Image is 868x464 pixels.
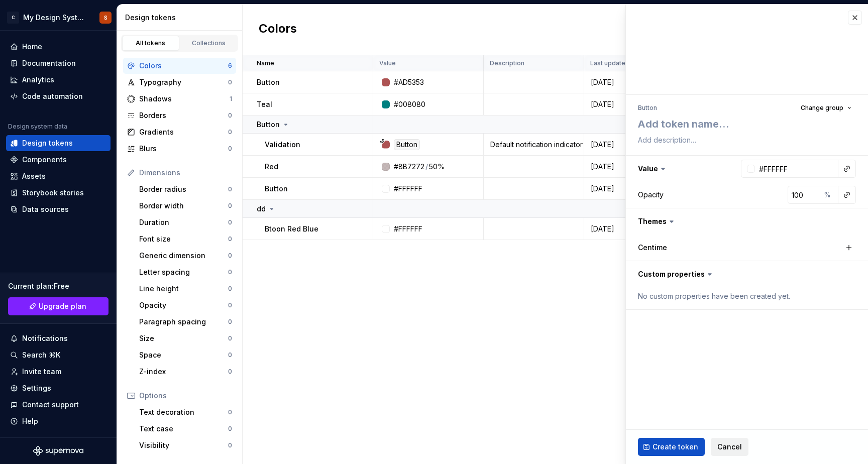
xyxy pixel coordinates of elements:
div: Paragraph spacing [139,317,228,327]
div: Data sources [22,204,69,214]
a: Storybook stories [6,185,111,201]
div: / [425,162,428,172]
div: Size [139,333,228,343]
div: [DATE] [585,99,654,109]
div: Blurs [139,144,228,154]
a: Components [6,152,111,168]
div: Default notification indicator color for Therapy. Used to convey unread information. Default noti... [484,140,583,150]
div: #8B7272 [394,162,424,172]
div: Options [139,391,232,401]
div: Home [22,42,42,52]
div: Border width [139,201,228,211]
div: S [104,14,107,22]
div: Design system data [8,123,67,131]
div: 0 [228,202,232,210]
button: Change group [796,101,856,115]
a: Opacity0 [135,297,236,313]
div: C [7,12,19,24]
p: Red [265,162,278,172]
span: Cancel [717,442,742,452]
div: [DATE] [585,224,654,234]
a: Gradients0 [123,124,236,140]
div: Current plan : Free [8,281,108,291]
div: Notifications [22,333,68,343]
p: Button [265,184,288,194]
div: Collections [184,39,234,47]
div: #FFFFFF [394,224,422,234]
div: 0 [228,425,232,433]
div: [DATE] [585,184,654,194]
div: Search ⌘K [22,350,60,360]
div: Space [139,350,228,360]
div: 0 [228,368,232,376]
div: 0 [228,111,232,120]
div: [DATE] [585,140,654,150]
div: Settings [22,383,51,393]
button: Help [6,413,111,429]
a: Border radius0 [135,181,236,197]
a: Typography0 [123,74,236,90]
li: Button [638,104,657,111]
button: Notifications [6,330,111,346]
div: Borders [139,110,228,121]
div: Letter spacing [139,267,228,277]
a: Borders0 [123,107,236,124]
div: 0 [228,334,232,342]
p: Name [257,59,274,67]
div: Colors [139,61,228,71]
p: Teal [257,99,272,109]
div: Opacity [638,190,664,200]
a: Assets [6,168,111,184]
div: [DATE] [585,162,654,172]
a: Generic dimension0 [135,248,236,264]
div: Shadows [139,94,230,104]
div: [DATE] [585,77,654,87]
div: Font size [139,234,228,244]
div: Text decoration [139,407,228,417]
p: Button [257,77,280,87]
div: 0 [228,318,232,326]
a: Line height0 [135,281,236,297]
div: #008080 [394,99,425,109]
button: CMy Design SystemS [2,7,115,28]
div: Gradients [139,127,228,137]
a: Code automation [6,88,111,104]
a: Upgrade plan [8,297,108,315]
a: Design tokens [6,135,111,151]
div: Text case [139,424,228,434]
div: Storybook stories [22,188,84,198]
div: 0 [228,408,232,416]
p: Last updated [590,59,629,67]
p: Description [490,59,524,67]
button: Contact support [6,397,111,413]
div: All tokens [126,39,176,47]
div: No custom properties have been created yet. [638,291,856,301]
a: Paragraph spacing0 [135,314,236,330]
a: Home [6,39,111,55]
div: Invite team [22,367,61,377]
button: Search ⌘K [6,347,111,363]
div: 0 [228,145,232,153]
div: 0 [228,301,232,309]
p: Validation [265,140,300,150]
div: Assets [22,171,46,181]
div: 0 [228,285,232,293]
div: Help [22,416,38,426]
a: Letter spacing0 [135,264,236,280]
a: Border width0 [135,198,236,214]
div: Duration [139,217,228,227]
div: Code automation [22,91,83,101]
a: Blurs0 [123,141,236,157]
div: #AD5353 [394,77,424,87]
a: Settings [6,380,111,396]
div: Generic dimension [139,251,228,261]
p: Btoon Red Blue [265,224,318,234]
div: Typography [139,77,228,87]
div: Analytics [22,75,54,85]
div: Design tokens [125,13,238,23]
div: My Design System [23,13,87,23]
a: Documentation [6,55,111,71]
a: Size0 [135,330,236,346]
span: Upgrade plan [39,301,86,311]
div: Dimensions [139,168,232,178]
